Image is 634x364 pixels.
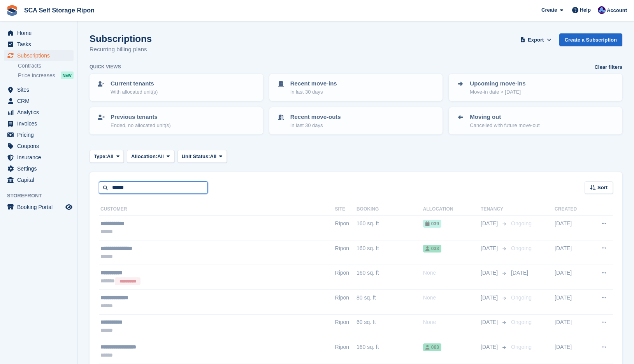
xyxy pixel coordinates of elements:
span: Storefront [7,192,77,200]
a: menu [4,141,74,152]
p: With allocated unit(s) [111,88,158,96]
span: Settings [17,163,64,174]
span: Coupons [17,141,64,152]
span: Invoices [17,118,64,129]
a: Current tenants With allocated unit(s) [90,75,262,100]
span: Help [580,6,591,14]
a: menu [4,96,74,106]
span: Capital [17,174,64,185]
span: CRM [17,96,64,106]
p: Cancelled with future move-out [470,122,539,129]
p: Previous tenants [111,113,171,122]
span: Analytics [17,107,64,118]
a: Contracts [18,62,74,70]
p: Recurring billing plans [90,45,152,54]
span: Price increases [18,72,55,79]
a: Moving out Cancelled with future move-out [450,108,622,134]
span: Sites [17,84,64,95]
a: Recent move-ins In last 30 days [270,75,442,100]
p: Upcoming move-ins [470,79,525,88]
p: Ended, no allocated unit(s) [111,122,171,129]
a: menu [4,163,74,174]
a: menu [4,118,74,129]
span: Export [528,36,544,44]
p: In last 30 days [290,88,337,96]
a: Clear filters [594,63,622,71]
span: Home [17,28,64,38]
h6: Quick views [90,63,121,70]
a: Recent move-outs In last 30 days [270,108,442,134]
p: In last 30 days [290,122,341,129]
span: Tasks [17,39,64,50]
div: NEW [61,71,74,79]
a: menu [4,28,74,38]
button: Export [519,33,553,46]
a: menu [4,129,74,140]
a: Create a Subscription [559,33,622,46]
span: Pricing [17,129,64,140]
a: Price increases NEW [18,71,74,80]
a: Previous tenants Ended, no allocated unit(s) [90,108,262,134]
img: stora-icon-8386f47178a22dfd0bd8f6a31ec36ba5ce8667c1dd55bd0f319d3a0aa187defe.svg [6,5,18,16]
img: Sarah Race [598,6,606,14]
a: SCA Self Storage Ripon [21,4,98,17]
h1: Subscriptions [90,33,152,44]
p: Moving out [470,113,539,122]
a: menu [4,107,74,118]
p: Current tenants [111,79,158,88]
a: Upcoming move-ins Move-in date > [DATE] [450,75,622,100]
span: Insurance [17,152,64,163]
span: Create [541,6,557,14]
a: menu [4,202,74,212]
a: menu [4,50,74,61]
span: Account [607,7,627,14]
a: menu [4,84,74,95]
span: Booking Portal [17,202,64,212]
p: Recent move-ins [290,79,337,88]
a: Preview store [64,202,74,212]
a: menu [4,152,74,163]
p: Recent move-outs [290,113,341,122]
p: Move-in date > [DATE] [470,88,525,96]
span: Subscriptions [17,50,64,61]
a: menu [4,174,74,185]
a: menu [4,39,74,50]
